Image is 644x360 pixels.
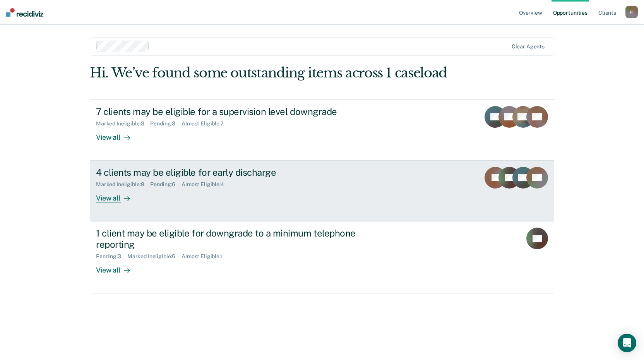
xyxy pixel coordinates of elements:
div: Almost Eligible : 7 [182,120,230,127]
img: Recidiviz [6,8,43,17]
div: Hi. We’ve found some outstanding items across 1 caseload [90,65,461,81]
div: Marked Ineligible : 3 [96,120,150,127]
a: 4 clients may be eligible for early dischargeMarked Ineligible:9Pending:6Almost Eligible:4View all [90,161,554,221]
div: Almost Eligible : 4 [182,181,230,188]
div: Open Intercom Messenger [618,334,636,352]
div: Clear agents [512,43,545,50]
div: Marked Ineligible : 6 [127,253,182,260]
div: 1 client may be eligible for downgrade to a minimum telephone reporting [96,228,368,250]
div: Pending : 3 [150,120,182,127]
div: Almost Eligible : 1 [182,253,229,260]
div: Marked Ineligible : 9 [96,181,150,188]
div: 4 clients may be eligible for early discharge [96,167,368,178]
div: View all [96,188,139,203]
div: 7 clients may be eligible for a supervision level downgrade [96,106,368,117]
a: 7 clients may be eligible for a supervision level downgradeMarked Ineligible:3Pending:3Almost Eli... [90,99,554,161]
div: View all [96,260,139,275]
a: 1 client may be eligible for downgrade to a minimum telephone reportingPending:3Marked Ineligible... [90,221,554,293]
div: View all [96,127,139,142]
button: R [625,6,638,18]
div: Pending : 6 [150,181,182,188]
div: Pending : 3 [96,253,127,260]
